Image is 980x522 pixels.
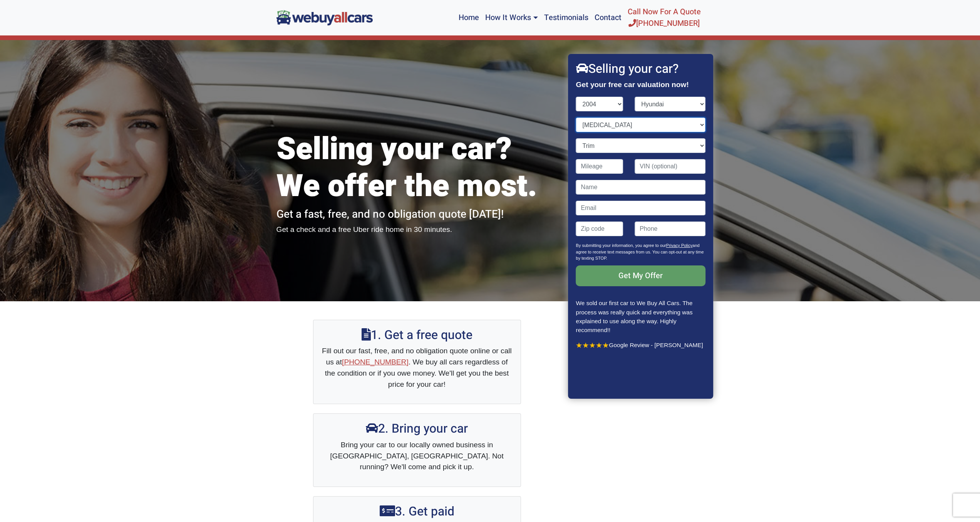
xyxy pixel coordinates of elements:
input: Phone [635,222,705,236]
input: Get My Offer [576,265,705,286]
p: Bring your car to our locally owned business in [GEOGRAPHIC_DATA], [GEOGRAPHIC_DATA]. Not running... [321,440,513,473]
a: [PHONE_NUMBER] [342,358,409,366]
a: Call Now For A Quote[PHONE_NUMBER] [625,3,704,32]
input: Zip code [576,222,623,236]
input: VIN (optional) [635,159,705,174]
form: Contact form [576,97,705,299]
h2: 2. Bring your car [321,421,513,436]
a: Privacy Policy [666,243,692,248]
a: Home [456,3,482,32]
p: Fill out our fast, free, and no obligation quote online or call us at . We buy all cars regardles... [321,346,513,390]
input: Email [576,201,705,215]
h2: 1. Get a free quote [321,328,513,342]
h2: Selling your car? [576,62,705,76]
h2: 3. Get paid [321,504,513,519]
input: Mileage [576,159,623,174]
p: By submitting your information, you agree to our and agree to receive text messages from us. You ... [576,242,705,265]
a: Contact [591,3,625,32]
h1: Selling your car? We offer the most. [276,131,558,205]
strong: Get your free car valuation now! [576,81,689,89]
p: Get a check and a free Uber ride home in 30 minutes. [276,224,558,235]
p: Google Review - [PERSON_NAME] [576,341,705,349]
img: We Buy All Cars in NJ logo [276,10,373,25]
input: Name [576,180,705,195]
h2: Get a fast, free, and no obligation quote [DATE]! [276,208,558,221]
p: We sold our first car to We Buy All Cars. The process was really quick and everything was explain... [576,299,705,334]
a: How It Works [482,3,541,32]
a: Testimonials [541,3,591,32]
